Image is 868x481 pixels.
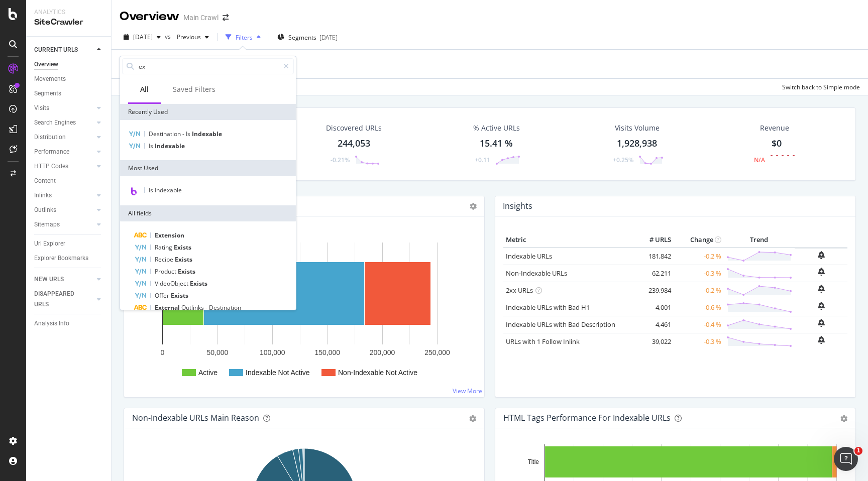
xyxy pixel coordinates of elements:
div: Analytics [34,8,103,17]
div: HTTP Codes [34,161,68,172]
div: Overview [120,8,179,25]
button: Switch back to Simple mode [778,79,860,95]
a: DISAPPEARED URLS [34,289,94,310]
td: 62,211 [633,265,674,282]
div: Url Explorer [34,238,65,249]
span: Segments [288,33,316,42]
a: Indexable URLs with Bad H1 [506,303,590,312]
span: Indexable [192,130,222,138]
a: Inlinks [34,190,94,201]
button: Previous [173,29,213,45]
div: 244,053 [338,137,370,150]
div: CURRENT URLS [34,45,78,55]
td: 239,984 [633,282,674,299]
text: 0 [161,348,165,356]
div: Segments [34,88,61,99]
a: Visits [34,103,94,113]
span: 1 [854,447,862,455]
div: -0.21% [331,156,350,164]
div: Overview [34,59,58,70]
td: 181,842 [633,248,674,265]
span: - [205,303,209,312]
a: Indexable URLs [506,252,552,261]
text: 200,000 [370,348,395,356]
a: Movements [34,74,104,84]
div: Performance [34,147,69,157]
a: Indexable URLs with Bad Description [506,320,615,329]
th: Trend [724,232,795,248]
span: Exists [171,291,188,300]
span: Extension [155,231,184,239]
a: Non-Indexable URLs [506,269,567,278]
div: gear [469,415,476,422]
div: bell-plus [818,268,825,276]
div: Discovered URLs [326,123,382,133]
td: 4,001 [633,299,674,316]
div: Recently Used [120,104,296,120]
div: Non-Indexable URLs Main Reason [132,413,259,423]
text: 250,000 [424,348,450,356]
a: Sitemaps [34,219,94,230]
span: vs [165,32,173,41]
div: Content [34,176,56,186]
button: Filters [222,29,265,45]
div: Distribution [34,132,66,143]
span: Rating [155,243,174,252]
div: arrow-right-arrow-left [223,14,229,21]
a: Distribution [34,132,94,143]
a: Explorer Bookmarks [34,253,104,264]
div: Inlinks [34,190,52,201]
a: Segments [34,88,104,99]
span: External [155,303,181,312]
span: Indexable [155,142,185,150]
div: All [140,84,149,94]
div: Sitemaps [34,219,60,230]
div: bell-plus [818,251,825,259]
input: Search by field name [138,59,279,74]
div: bell-plus [818,336,825,344]
div: Visits Volume [615,123,660,133]
text: 150,000 [314,348,340,356]
a: Search Engines [34,117,94,128]
td: -0.3 % [674,333,724,350]
button: Segments[DATE] [273,29,342,45]
a: Performance [34,147,94,157]
td: -0.2 % [674,282,724,299]
text: Non-Indexable Not Active [338,369,417,377]
span: Is [149,142,155,150]
div: HTML Tags Performance for Indexable URLs [503,413,671,423]
div: 15.41 % [480,137,513,150]
div: +0.11 [475,156,490,164]
a: NEW URLS [34,274,94,285]
text: Active [198,369,218,377]
span: Exists [178,267,195,276]
div: Search Engines [34,117,76,128]
span: $0 [772,137,782,149]
div: gear [840,415,847,422]
span: Exists [190,279,207,288]
a: 2xx URLs [506,286,533,295]
div: bell-plus [818,302,825,310]
div: Outlinks [34,205,56,215]
div: N/A [754,156,765,164]
span: Destination [149,130,182,138]
a: Content [34,176,104,186]
div: SiteCrawler [34,17,103,28]
span: - [182,130,186,138]
svg: A chart. [132,232,476,389]
span: Is Indexable [149,186,182,194]
h4: Insights [503,199,532,213]
td: -0.2 % [674,248,724,265]
td: 4,461 [633,316,674,333]
div: Most Used [120,160,296,176]
span: 2025 Oct. 6th [133,33,153,41]
div: bell-plus [818,285,825,293]
div: +0.25% [613,156,633,164]
a: CURRENT URLS [34,45,94,55]
a: HTTP Codes [34,161,94,172]
span: Exists [174,243,191,252]
div: Switch back to Simple mode [782,83,860,91]
span: Is [186,130,192,138]
button: [DATE] [120,29,165,45]
div: Movements [34,74,66,84]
